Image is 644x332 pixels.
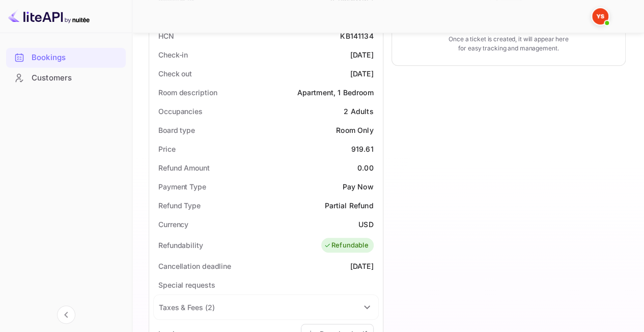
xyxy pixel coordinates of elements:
div: Board type [158,125,195,135]
div: Cancellation deadline [158,261,231,271]
div: Customers [32,72,121,84]
div: Occupancies [158,106,203,117]
div: HCN [158,31,174,41]
div: Refund Type [158,200,201,211]
div: Currency [158,219,188,230]
div: Bookings [32,52,121,64]
button: Collapse navigation [57,306,75,324]
div: Room Only [336,125,373,135]
div: Pay Now [342,181,373,192]
p: Once a ticket is created, it will appear here for easy tracking and management. [446,35,570,53]
div: [DATE] [350,68,374,79]
div: Taxes & Fees (2) [154,295,378,319]
div: 919.61 [351,144,374,154]
div: Special requests [158,280,215,290]
div: Payment Type [158,181,206,192]
div: 0.00 [357,162,374,173]
div: Partial Refund [324,200,373,211]
div: [DATE] [350,49,374,60]
div: Bookings [6,48,126,68]
div: Refundable [324,240,369,251]
div: Check out [158,68,192,79]
img: Yandex Support [592,8,608,24]
div: 2 Adults [344,106,373,117]
div: Price [158,144,176,154]
div: Taxes & Fees ( 2 ) [159,302,214,313]
div: Refundability [158,240,203,251]
div: Room description [158,87,217,98]
div: Check-in [158,49,188,60]
div: Customers [6,68,126,88]
a: Bookings [6,48,126,67]
div: KB141134 [340,31,373,41]
a: Customers [6,68,126,87]
div: Apartment, 1 Bedroom [297,87,374,98]
img: LiteAPI logo [8,8,90,24]
div: Refund Amount [158,162,210,173]
div: USD [358,219,373,230]
div: [DATE] [350,261,374,271]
